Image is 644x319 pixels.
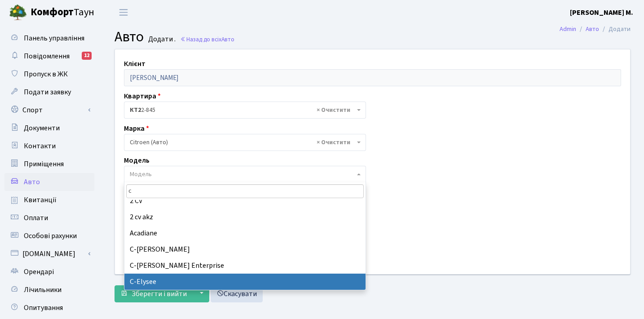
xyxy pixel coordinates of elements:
li: 2 CV [124,193,366,209]
span: Модель [130,170,152,179]
span: Видалити всі елементи [317,106,350,115]
a: Приміщення [4,155,94,173]
span: Пропуск в ЖК [24,69,68,79]
a: Лічильники [4,281,94,299]
span: Квитанції [24,195,57,205]
nav: breadcrumb [546,20,644,39]
li: C-Elysee [124,274,366,290]
b: [PERSON_NAME] М. [570,8,633,18]
a: Спорт [4,101,94,119]
a: Опитування [4,299,94,317]
b: КТ2 [130,106,141,115]
span: Видалити всі елементи [317,138,350,147]
a: Документи [4,119,94,137]
li: Acadiane [124,225,366,241]
div: 12 [82,52,92,60]
a: Панель управління [4,29,94,47]
img: logo.png [9,4,27,22]
a: Авто [586,24,599,34]
small: Додати . [146,35,176,44]
a: Квитанції [4,191,94,209]
span: Оплати [24,213,48,223]
a: Подати заявку [4,83,94,101]
a: Авто [4,173,94,191]
span: Орендарі [24,267,54,277]
span: <b>КТ2</b>&nbsp;&nbsp;&nbsp;2-845 [124,102,366,119]
a: Особові рахунки [4,227,94,245]
label: Марка [124,123,149,134]
span: <b>КТ2</b>&nbsp;&nbsp;&nbsp;2-845 [130,106,355,115]
a: Admin [560,24,576,34]
li: C-[PERSON_NAME] [124,241,366,257]
label: Клієнт [124,58,146,69]
label: Квартира [124,91,161,102]
b: Комфорт [31,5,74,19]
a: Пропуск в ЖК [4,65,94,83]
span: Таун [31,5,94,20]
span: Зберегти і вийти [132,289,187,299]
a: [PERSON_NAME] М. [570,7,633,18]
li: C-[PERSON_NAME] Enterprise [124,257,366,274]
a: Скасувати [211,285,263,302]
span: Авто [115,27,144,47]
span: Авто [24,177,40,187]
span: Лічильники [24,285,62,295]
span: Опитування [24,303,63,313]
a: [DOMAIN_NAME] [4,245,94,263]
span: Приміщення [24,159,64,169]
label: Модель [124,155,150,166]
span: Citroen (Авто) [124,134,366,151]
button: Переключити навігацію [112,5,135,20]
button: Зберегти і вийти [115,285,193,302]
a: Орендарі [4,263,94,281]
a: Назад до всіхАвто [180,35,234,44]
span: Повідомлення [24,51,70,61]
span: Citroen (Авто) [130,138,355,147]
span: Документи [24,123,60,133]
span: Подати заявку [24,87,71,97]
span: Особові рахунки [24,231,77,241]
span: Контакти [24,141,56,151]
a: Повідомлення12 [4,47,94,65]
li: Додати [599,24,631,34]
span: Панель управління [24,33,84,43]
a: Оплати [4,209,94,227]
li: 2 cv akz [124,209,366,225]
a: Контакти [4,137,94,155]
span: Авто [221,35,234,44]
